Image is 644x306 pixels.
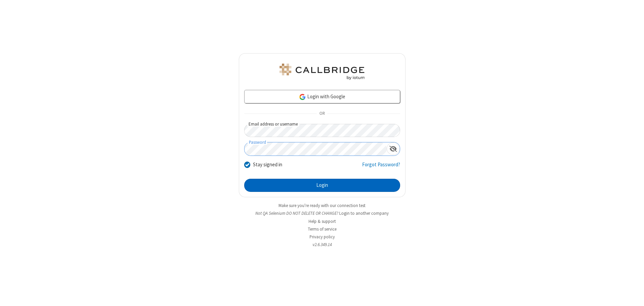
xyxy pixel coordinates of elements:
label: Stay signed in [253,161,282,169]
a: Make sure you're ready with our connection test [279,203,365,208]
a: Help & support [309,218,336,224]
a: Forgot Password? [362,161,400,174]
input: Password [245,142,387,156]
a: Privacy policy [310,234,335,240]
div: Show password [387,142,400,155]
span: OR [317,109,327,118]
a: Terms of service [308,226,336,232]
img: google-icon.png [299,93,306,101]
li: Not QA Selenium DO NOT DELETE OR CHANGE? [239,210,406,216]
button: Login [244,179,400,192]
img: QA Selenium DO NOT DELETE OR CHANGE [278,64,366,80]
button: Login to another company [339,210,389,216]
li: v2.6.349.14 [239,241,406,248]
input: Email address or username [244,124,400,137]
a: Login with Google [244,90,400,103]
